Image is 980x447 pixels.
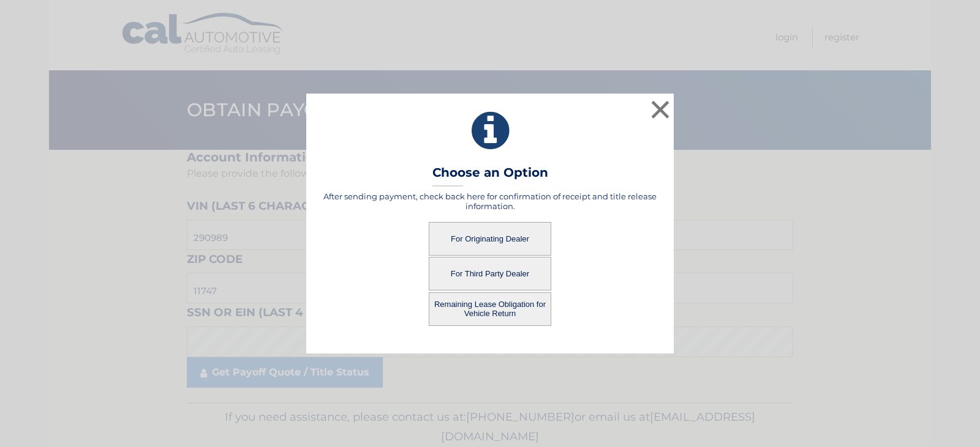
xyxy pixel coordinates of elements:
[432,165,548,187] h3: Choose an Option
[429,257,551,290] button: For Third Party Dealer
[429,222,551,256] button: For Originating Dealer
[429,292,551,326] button: Remaining Lease Obligation for Vehicle Return
[648,97,673,122] button: ×
[322,191,658,211] h5: After sending payment, check back here for confirmation of receipt and title release information.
